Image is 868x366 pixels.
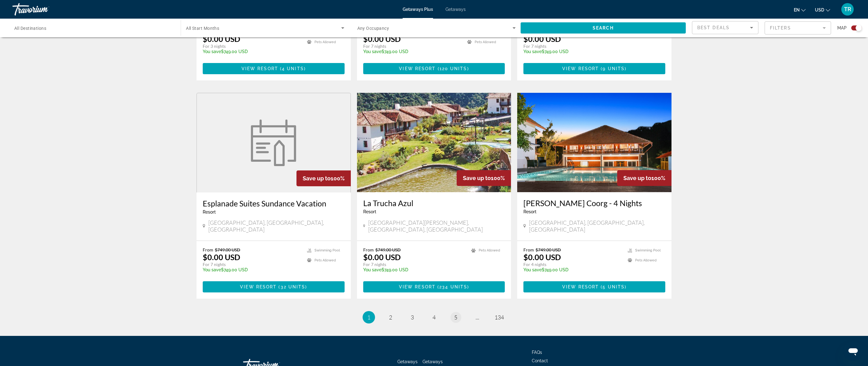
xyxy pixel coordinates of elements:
span: 1 [367,314,370,321]
span: Resort [523,209,536,214]
p: $749.00 USD [523,49,622,54]
span: 234 units [439,284,467,289]
span: USD [815,7,824,12]
span: ... [476,314,479,321]
button: User Menu [839,3,856,16]
p: For 7 nights [523,43,622,49]
span: 3 [411,314,414,321]
button: Change currency [815,5,830,14]
span: ( ) [278,66,306,71]
a: Getaways Plus [403,7,433,12]
span: Pets Allowed [635,258,657,262]
span: 32 units [281,284,305,289]
span: 5 [454,314,457,321]
span: $749.00 USD [215,247,240,252]
span: [GEOGRAPHIC_DATA][PERSON_NAME], [GEOGRAPHIC_DATA], [GEOGRAPHIC_DATA] [368,219,505,233]
span: You save [363,49,382,54]
span: FAQs [532,350,542,355]
span: Save up to [303,175,331,182]
button: View Resort(234 units) [363,281,505,292]
div: 100% [457,170,511,186]
p: For 4 nights [523,262,622,267]
span: You save [203,267,221,272]
span: ( ) [436,66,469,71]
span: Save up to [463,175,491,181]
button: Search [521,22,686,34]
p: $0.00 USD [363,252,401,262]
p: For 7 nights [203,262,301,267]
span: 134 [495,314,504,321]
span: 2 [389,314,392,321]
span: 4 [432,314,436,321]
span: You save [203,49,221,54]
button: View Resort(120 units) [363,63,505,74]
span: Contact [532,358,548,363]
span: ( ) [599,66,626,71]
span: View Resort [562,66,599,71]
span: View Resort [399,284,436,289]
a: La Trucha Azul [363,198,505,208]
p: $749.00 USD [363,49,461,54]
nav: Pagination [197,311,671,323]
button: View Resort(9 units) [523,63,665,74]
p: $0.00 USD [523,34,561,43]
span: Swimming Pool [635,248,661,252]
span: From [363,247,374,252]
img: week.svg [247,120,300,166]
span: Best Deals [697,25,730,30]
span: Pets Allowed [314,40,336,44]
span: Save up to [623,175,651,181]
span: 9 units [603,66,625,71]
span: All Start Months [186,26,219,31]
span: 5 units [603,284,625,289]
span: Any Occupancy [357,26,389,31]
p: $749.00 USD [203,267,301,272]
div: 100% [617,170,671,186]
span: View Resort [240,284,277,289]
span: Swimming Pool [314,248,340,252]
p: For 7 nights [363,43,461,49]
button: Change language [794,5,806,14]
span: Map [837,24,847,32]
button: View Resort(32 units) [203,281,345,292]
p: For 3 nights [203,43,301,49]
span: From [203,247,213,252]
span: You save [523,267,542,272]
a: View Resort(5 units) [523,281,665,292]
p: $749.00 USD [363,267,465,272]
span: [GEOGRAPHIC_DATA], [GEOGRAPHIC_DATA], [GEOGRAPHIC_DATA] [208,219,345,233]
span: You save [363,267,382,272]
a: [PERSON_NAME] Coorg - 4 Nights [523,198,665,208]
span: $749.00 USD [536,247,561,252]
p: $0.00 USD [203,34,240,43]
p: For 7 nights [363,262,465,267]
p: $0.00 USD [523,252,561,262]
span: View Resort [399,66,436,71]
button: View Resort(4 units) [203,63,345,74]
span: ( ) [277,284,307,289]
a: Esplanade Suites Sundance Vacation [203,199,345,208]
span: From [523,247,534,252]
span: ( ) [436,284,469,289]
span: [GEOGRAPHIC_DATA], [GEOGRAPHIC_DATA], [GEOGRAPHIC_DATA] [529,219,665,233]
span: You save [523,49,542,54]
iframe: Button to launch messaging window [843,341,863,361]
span: TR [844,6,851,12]
img: 2472E01L.jpg [357,93,511,192]
span: 120 units [440,66,467,71]
a: Getaways [445,7,466,12]
span: Search [593,25,614,30]
mat-select: Sort by [697,24,753,31]
span: $749.00 USD [375,247,401,252]
a: Getaways [397,359,418,364]
p: $749.00 USD [523,267,622,272]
